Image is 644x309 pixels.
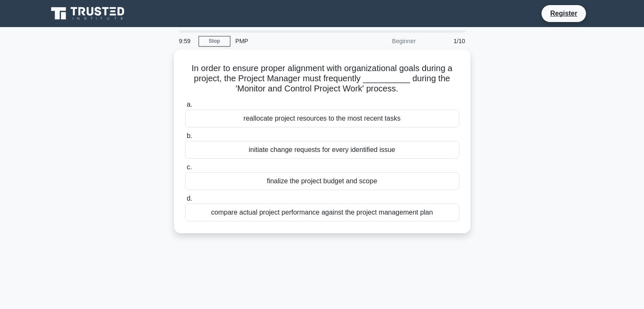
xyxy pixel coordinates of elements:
span: b. [187,132,192,139]
div: compare actual project performance against the project management plan [185,204,459,221]
a: Register [545,8,582,19]
div: Beginner [347,33,421,50]
span: d. [187,195,192,202]
span: a. [187,101,192,108]
div: reallocate project resources to the most recent tasks [185,110,459,127]
div: initiate change requests for every identified issue [185,141,459,159]
div: PMP [230,33,347,50]
h5: In order to ensure proper alignment with organizational goals during a project, the Project Manag... [184,63,460,94]
span: c. [187,163,192,171]
div: finalize the project budget and scope [185,172,459,190]
div: 9:59 [174,33,199,50]
div: 1/10 [421,33,470,50]
a: Stop [199,36,230,47]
